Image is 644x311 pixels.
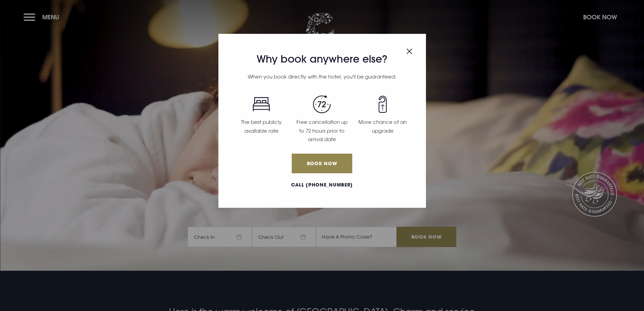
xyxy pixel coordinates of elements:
[406,45,412,55] button: Close modal
[292,154,352,173] a: Book Now
[231,181,413,188] a: Call [PHONE_NUMBER]
[231,53,413,65] h3: Why book anywhere else?
[356,118,409,135] p: More chance of an upgrade
[235,118,288,135] p: The best publicly available rate
[231,72,413,81] p: When you book directly with the hotel, you'll be guaranteed:
[296,118,348,144] p: Free cancellation up to 72 hours prior to arrival date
